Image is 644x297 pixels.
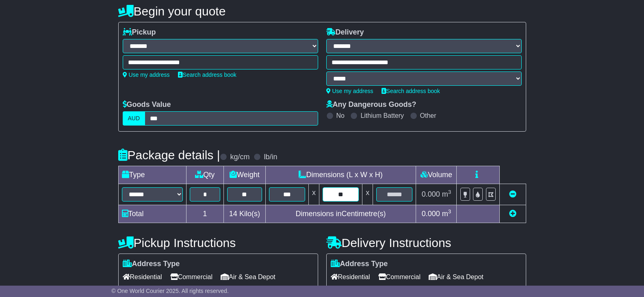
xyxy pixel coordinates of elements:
span: Residential [123,271,162,283]
h4: Package details | [118,148,220,162]
a: Search address book [382,88,440,94]
span: 0.000 [422,210,440,218]
td: Dimensions in Centimetre(s) [265,205,416,223]
td: Kilo(s) [224,205,266,223]
td: Qty [186,166,224,184]
label: Other [420,112,436,119]
td: 1 [186,205,224,223]
label: No [336,112,345,119]
label: Goods Value [123,100,171,109]
a: Add new item [509,210,516,218]
span: Residential [331,271,370,283]
span: m [442,190,451,198]
td: Type [118,166,186,184]
a: Use my address [123,72,170,78]
span: © One World Courier 2025. All rights reserved. [111,288,229,294]
label: Delivery [326,28,364,37]
span: Air & Sea Depot [429,271,484,283]
td: Volume [416,166,457,184]
span: Commercial [378,271,421,283]
a: Use my address [326,88,373,94]
td: Total [118,205,186,223]
a: Search address book [178,72,236,78]
td: x [308,184,319,205]
td: x [362,184,373,205]
span: m [442,210,451,218]
span: 14 [229,210,237,218]
h4: Pickup Instructions [118,236,318,249]
label: Pickup [123,28,156,37]
span: Commercial [170,271,212,283]
label: Address Type [331,260,388,269]
h4: Delivery Instructions [326,236,526,249]
span: 0.000 [422,190,440,198]
td: Weight [224,166,266,184]
a: Remove this item [509,190,516,198]
sup: 3 [448,208,451,215]
span: Air & Sea Depot [221,271,275,283]
label: Lithium Battery [360,112,404,119]
label: kg/cm [230,153,249,162]
sup: 3 [448,189,451,195]
h4: Begin your quote [118,4,526,18]
label: AUD [123,111,145,126]
label: lb/in [264,153,277,162]
label: Any Dangerous Goods? [326,100,416,109]
label: Address Type [123,260,180,269]
td: Dimensions (L x W x H) [265,166,416,184]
